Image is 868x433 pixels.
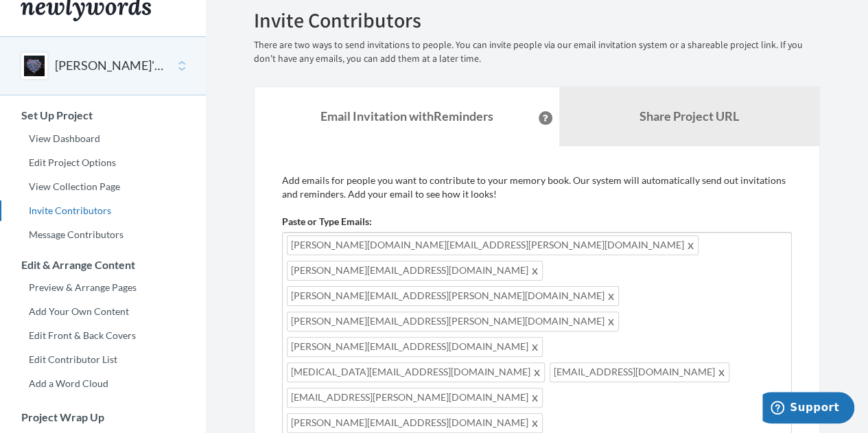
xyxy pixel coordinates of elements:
p: There are two ways to send invitations to people. You can invite people via our email invitation ... [254,38,820,66]
span: [MEDICAL_DATA][EMAIL_ADDRESS][DOMAIN_NAME] [287,362,545,382]
span: [PERSON_NAME][EMAIL_ADDRESS][PERSON_NAME][DOMAIN_NAME] [287,312,619,331]
p: Add emails for people you want to contribute to your memory book. Our system will automatically s... [282,174,792,201]
h2: Invite Contributors [254,9,820,32]
button: [PERSON_NAME]'s OSH Memory Book [55,57,166,75]
strong: Email Invitation with Reminders [320,108,493,124]
span: [PERSON_NAME][EMAIL_ADDRESS][PERSON_NAME][DOMAIN_NAME] [287,286,619,306]
iframe: Opens a widget where you can chat to one of our agents [762,392,854,426]
b: Share Project URL [640,108,739,124]
h3: Set Up Project [1,109,206,121]
span: [PERSON_NAME][EMAIL_ADDRESS][DOMAIN_NAME] [287,337,543,357]
h3: Edit & Arrange Content [1,259,206,271]
label: Paste or Type Emails: [282,215,372,229]
span: [EMAIL_ADDRESS][PERSON_NAME][DOMAIN_NAME] [287,388,543,408]
span: [PERSON_NAME][EMAIL_ADDRESS][DOMAIN_NAME] [287,413,543,433]
span: [PERSON_NAME][EMAIL_ADDRESS][DOMAIN_NAME] [287,261,543,281]
span: [EMAIL_ADDRESS][DOMAIN_NAME] [550,362,729,382]
span: [PERSON_NAME][DOMAIN_NAME][EMAIL_ADDRESS][PERSON_NAME][DOMAIN_NAME] [287,235,699,255]
h3: Project Wrap Up [1,411,206,423]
